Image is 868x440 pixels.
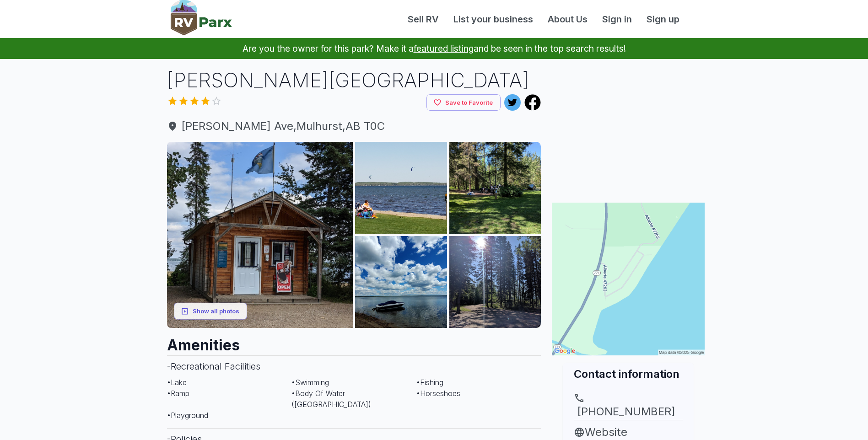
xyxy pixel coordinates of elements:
img: AAcXr8qZHFo02IW5V1p5je9KOtw0mABkU81fETcSYNTvzv6HCWqrOwYNjBdEpY182yjOLKZL7tsdzvc_bFu2AB7QXxld71dyU... [449,236,541,328]
img: AAcXr8r0WnX4lAAeHDctVFQmwMycXTs3PvYjN4AD_vXFyZZTGgaXOrgeYr4nJqcwi4H1pvBoHwqFQ_dWfAdNHCUFiCJeU6Qbn... [449,142,541,234]
span: • Lake [167,378,187,387]
h2: Contact information [574,366,683,381]
span: [PERSON_NAME] Ave , Mulhurst , AB T0C [167,118,541,134]
a: Sell RV [400,12,446,26]
iframe: Advertisement [552,66,705,181]
a: Sign up [639,12,687,26]
a: List your business [446,12,540,26]
h2: Amenities [167,328,541,355]
img: AAcXr8qJa8pbF5yLq11c3-qS3mT0aUAeh71W1lq6CDp6RZfOr3nbNl4A4XeKEEJuNa0IRK0DXnAAnrqFQTAC6K94JruKjP47Q... [355,142,447,234]
button: Save to Favorite [426,94,501,111]
a: Sign in [595,12,639,26]
img: AAcXr8rWCvL6zmU9bqQr99-nQCfYgAhaE1rGc7LazLkmnAur1YycVpLpNZhk0Ad5fJvB05VlsCq13S3kxVeDJ-LdAo4xV_BGG... [167,142,353,328]
button: Show all photos [174,303,247,320]
span: • Body Of Water ([GEOGRAPHIC_DATA]) [291,389,371,409]
img: AAcXr8p92pjdKwYKEzdiQCKwaxnZgphi-SBUcKrWVPsSiJqPX8xdskyqy7UhNGMR0Q5bsIw2AO9UmSKWMs38EHlKDROGmXmYW... [355,236,447,328]
a: [PERSON_NAME] Ave,Mulhurst,AB T0C [167,118,541,134]
img: Map for Zeiner Campground [552,203,705,355]
a: [PHONE_NUMBER] [574,392,683,420]
span: • Fishing [416,378,443,387]
h1: [PERSON_NAME][GEOGRAPHIC_DATA] [167,66,541,94]
p: Are you the owner for this park? Make it a and be seen in the top search results! [11,38,857,59]
h3: - Recreational Facilities [167,355,541,377]
span: • Horseshoes [416,389,460,398]
span: • Playground [167,411,208,420]
a: featured listing [414,43,474,54]
span: • Ramp [167,389,189,398]
a: About Us [540,12,595,26]
span: • Swimming [291,378,329,387]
